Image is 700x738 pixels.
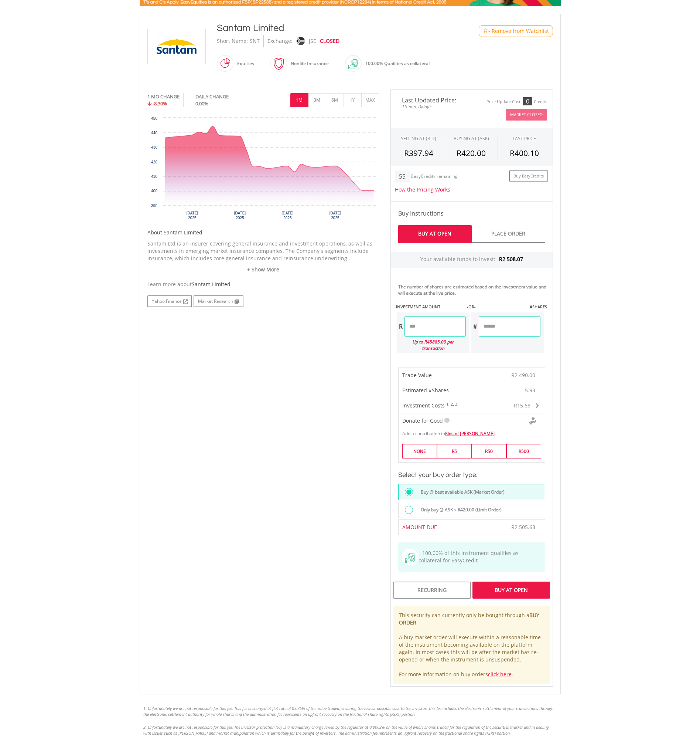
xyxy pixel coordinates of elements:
span: Donate for Good [402,417,443,424]
img: Watchlist [483,28,488,34]
text: [DATE] 2025 [186,211,198,220]
button: Watchlist - Remove from Watchlist [479,25,553,37]
span: 0.00% [195,100,208,107]
li: 2. Unfortunately we are not responsible for this fee. The investor protection levy is a mandatory... [143,724,557,736]
span: Santam Limited [192,281,231,288]
text: 450 [151,116,157,121]
span: AMOUNT DUE [402,524,437,531]
div: SELLING AT (BID) [401,135,436,142]
span: Trade Value [402,372,432,379]
span: 100.00% of this instrument qualifies as collateral for EasyCredit. [419,549,519,564]
span: 5.93 [525,387,535,394]
a: Kids of [PERSON_NAME] [445,430,495,437]
div: Equities [233,55,254,72]
div: R [397,316,404,337]
label: NONE [402,444,437,458]
div: CLOSED [320,35,339,47]
a: Buy At Open [398,225,472,243]
span: Last Updated Price: [396,97,466,103]
text: 410 [151,175,157,179]
span: 15-min. Delay* [396,103,466,110]
div: 0 [523,97,532,105]
span: 100.00% Qualifies as collateral [365,60,430,67]
label: R500 [506,444,541,458]
button: Market Closed [506,109,547,121]
span: -8.30% [153,100,167,107]
button: 3M [308,93,326,107]
span: R15.68 [514,402,530,409]
div: The number of shares are estimated based on the investment value and will execute at the live price. [398,284,550,296]
h3: Select your buy order type: [398,470,545,480]
span: R397.94 [404,148,433,158]
text: [DATE] 2025 [234,211,246,220]
a: How the Pricing Works [395,186,450,193]
sup: 1, 2, 3 [446,402,457,407]
a: Buy EasyCredits [509,170,548,182]
div: Chart. Highcharts interactive chart. [147,114,379,225]
div: 1 MO CHANGE [147,93,180,100]
div: Recurring [393,582,471,599]
img: collateral-qualifying-green.svg [405,553,415,563]
span: Investment Costs [402,402,445,409]
text: 400 [151,189,157,193]
span: R400.10 [510,148,539,158]
text: [DATE] 2025 [281,211,293,220]
div: 55 [395,170,410,182]
div: Price Update Cost: [486,99,522,105]
a: + Show More [147,266,379,273]
button: 1Y [344,93,362,107]
div: Add a contribution to [399,427,545,437]
button: MAX [361,93,379,107]
span: R2 508.07 [499,255,523,263]
button: 1M [290,93,308,107]
div: Learn more about [147,281,379,288]
a: Market Research [194,295,243,307]
div: Up to R45885.00 per transaction [397,337,466,353]
text: 390 [151,204,157,208]
a: Place Order [472,225,545,243]
label: #SHARES [530,304,547,310]
div: SNT [250,35,260,47]
span: Estimated #Shares [402,387,449,394]
div: DAILY CHANGE [195,93,253,100]
div: Credits [534,99,547,105]
a: Yahoo Finance [147,295,192,307]
div: Exchange: [267,35,293,47]
label: R50 [472,444,506,458]
svg: Interactive chart [147,114,379,225]
div: LAST PRICE [513,135,536,142]
div: JSE [309,35,316,47]
span: R420.00 [457,148,486,158]
text: 430 [151,145,157,149]
div: Short Name: [217,35,248,47]
span: - Remove from Watchlist [488,27,549,35]
label: R5 [437,444,472,458]
div: Nonlife Insurance [287,55,329,72]
text: 440 [151,131,157,135]
img: Donte For Good [529,417,536,425]
text: 420 [151,160,157,164]
img: collateral-qualifying-green.svg [348,59,358,69]
p: Santam Ltd is an insurer covering general insurance and investment operations, as well as investm... [147,240,379,262]
div: This security can currently only be bought through a . A buy market order will execute within a r... [393,606,550,684]
li: 1. Unfortunately we are not responsible for this fee. This fee is charged at flat rate of 0.075% ... [143,705,557,717]
span: R2 490.00 [511,372,535,379]
text: [DATE] 2025 [329,211,341,220]
button: 6M [326,93,344,107]
img: jse.png [296,37,304,45]
h4: Buy Instructions [398,209,545,218]
b: BUY ORDER [399,612,539,626]
div: Your available funds to invest: [391,252,553,268]
div: EasyCredits remaining [411,174,458,180]
span: BUYING AT (ASK) [454,135,489,142]
label: -OR- [467,304,476,310]
span: R2 505.68 [511,524,535,531]
label: Only buy @ ASK ≤ R420.00 (Limit Order) [416,506,502,514]
a: click here [488,671,512,678]
label: INVESTMENT AMOUNT [396,304,440,310]
img: EQU.ZA.SNT.png [149,29,204,64]
label: Buy @ best available ASK (Market Order) [416,488,505,496]
div: Buy At Open [472,582,550,599]
div: Santam Limited [217,21,449,35]
div: # [471,316,479,337]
